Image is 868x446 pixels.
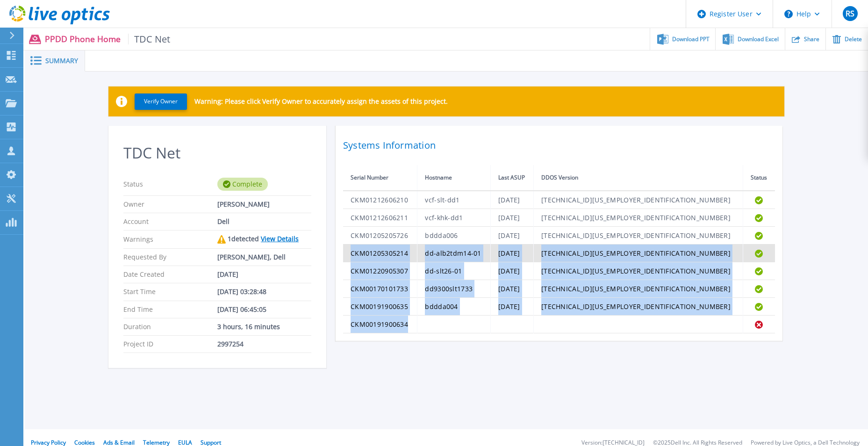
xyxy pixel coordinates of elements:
[417,262,491,280] td: dd-slt26-01
[743,165,775,191] th: Status
[45,58,78,64] span: Summary
[123,178,217,191] p: Status
[217,178,268,191] div: Complete
[217,340,311,348] div: 2997254
[491,209,534,227] td: [DATE]
[261,234,299,243] a: View Details
[343,262,417,280] td: CKM01220905307
[751,440,860,446] li: Powered by Live Optics, a Dell Technology
[846,10,854,17] span: RS
[491,280,534,298] td: [DATE]
[217,201,311,208] div: [PERSON_NAME]
[135,94,187,110] button: Verify Owner
[581,440,645,446] li: Version: [TECHNICAL_ID]
[123,271,217,278] p: Date Created
[804,36,819,42] span: Share
[343,191,417,209] td: CKM01212606210
[123,340,217,348] p: Project ID
[343,165,417,191] th: Serial Number
[217,218,311,225] div: Dell
[491,262,534,280] td: [DATE]
[123,218,217,225] p: Account
[343,298,417,316] td: CKM00191900635
[417,165,491,191] th: Hostname
[123,144,311,162] h2: TDC Net
[194,98,448,105] p: Warning: Please click Verify Owner to accurately assign the assets of this project.
[533,298,743,316] td: [TECHNICAL_ID][US_EMPLOYER_IDENTIFICATION_NUMBER]
[533,280,743,298] td: [TECHNICAL_ID][US_EMPLOYER_IDENTIFICATION_NUMBER]
[533,245,743,262] td: [TECHNICAL_ID][US_EMPLOYER_IDENTIFICATION_NUMBER]
[845,36,862,42] span: Delete
[491,298,534,316] td: [DATE]
[533,262,743,280] td: [TECHNICAL_ID][US_EMPLOYER_IDENTIFICATION_NUMBER]
[343,227,417,245] td: CKM01205205726
[123,288,217,295] p: Start Time
[217,306,311,313] div: [DATE] 06:45:05
[491,165,534,191] th: Last ASUP
[417,209,491,227] td: vcf-khk-dd1
[217,288,311,295] div: [DATE] 03:28:48
[123,253,217,261] p: Requested By
[128,34,171,44] span: TDC Net
[417,191,491,209] td: vcf-slt-dd1
[343,209,417,227] td: CKM01212606211
[343,280,417,298] td: CKM00170101733
[533,227,743,245] td: [TECHNICAL_ID][US_EMPLOYER_IDENTIFICATION_NUMBER]
[343,245,417,262] td: CKM01205305214
[533,209,743,227] td: [TECHNICAL_ID][US_EMPLOYER_IDENTIFICATION_NUMBER]
[533,191,743,209] td: [TECHNICAL_ID][US_EMPLOYER_IDENTIFICATION_NUMBER]
[417,245,491,262] td: dd-alb2tdm14-01
[491,227,534,245] td: [DATE]
[491,191,534,209] td: [DATE]
[653,440,742,446] li: © 2025 Dell Inc. All Rights Reserved
[343,316,417,333] td: CKM00191900634
[533,165,743,191] th: DDOS Version
[491,245,534,262] td: [DATE]
[417,280,491,298] td: dd9300slt1733
[417,298,491,316] td: bddda004
[738,36,779,42] span: Download Excel
[343,137,775,154] h2: Systems Information
[123,235,217,244] p: Warnings
[217,323,311,331] div: 3 hours, 16 minutes
[217,271,311,278] div: [DATE]
[123,306,217,313] p: End Time
[417,227,491,245] td: bddda006
[123,201,217,208] p: Owner
[217,253,311,261] div: [PERSON_NAME], Dell
[672,36,710,42] span: Download PPT
[123,323,217,331] p: Duration
[217,235,311,244] div: 1 detected
[45,34,171,44] p: PPDD Phone Home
